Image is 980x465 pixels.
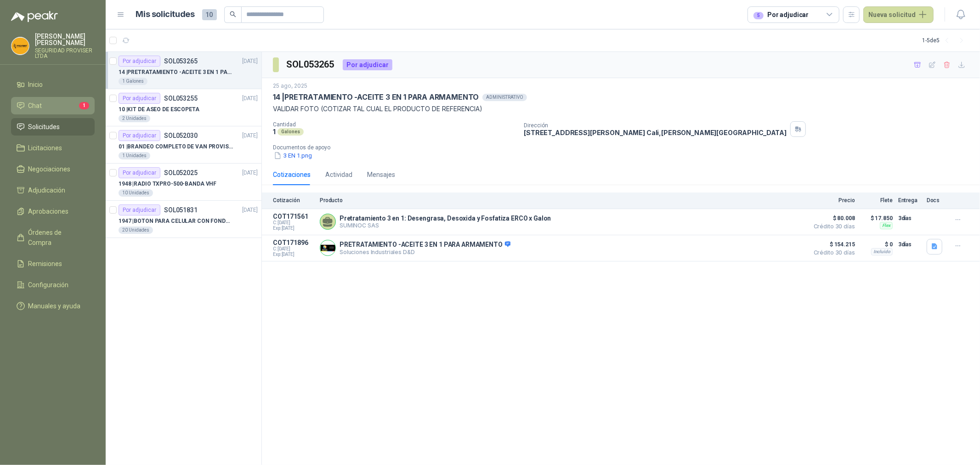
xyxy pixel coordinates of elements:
[28,227,86,248] span: Órdenes de Compra
[28,206,69,216] span: Aprobaciones
[28,280,69,290] span: Configuración
[325,170,352,180] div: Actividad
[861,197,893,204] p: Flete
[28,79,43,90] span: Inicio
[753,10,809,20] div: Por adjudicar
[273,151,313,160] button: 3 EN 1.png
[11,203,95,220] a: Aprobaciones
[119,130,160,141] div: Por adjudicar
[11,160,95,178] a: Negociaciones
[164,58,198,64] p: SOL053265
[106,164,261,201] a: Por adjudicarSOL052025[DATE] 1948 |RADIO TXPRO-500-BANDA VHF10 Unidades
[273,252,314,257] span: Exp: [DATE]
[35,33,95,46] p: [PERSON_NAME] [PERSON_NAME]
[340,222,551,229] p: SUMINOC SAS
[28,259,62,269] span: Remisiones
[119,227,153,234] div: 20 Unidades
[119,152,150,159] div: 1 Unidades
[202,9,217,20] span: 10
[273,226,314,231] span: Exp: [DATE]
[242,206,258,215] p: [DATE]
[11,139,95,157] a: Licitaciones
[273,82,307,91] p: 25 ago, 2025
[28,185,66,195] span: Adjudicación
[809,197,855,204] p: Precio
[273,121,516,128] p: Cantidad
[898,213,921,224] p: 3 días
[863,6,934,23] button: Nueva solicitud
[898,239,921,250] p: 3 días
[273,92,479,102] p: 14 | PRETRATAMIENTO -ACEITE 3 EN 1 PARA ARMAMENTO
[861,239,893,250] p: $ 0
[28,101,42,111] span: Chat
[35,48,95,59] p: SEGURIDAD PROVISER LTDA
[273,170,311,180] div: Cotizaciones
[106,89,261,126] a: Por adjudicarSOL053255[DATE] 10 |KIT DE ASEO DE ESCOPETA2 Unidades
[106,52,261,89] a: Por adjudicarSOL053265[DATE] 14 |PRETRATAMIENTO -ACEITE 3 EN 1 PARA ARMAMENTO1 Galones
[28,122,60,132] span: Solicitudes
[273,128,276,136] p: 1
[164,170,198,176] p: SOL052025
[119,56,160,67] div: Por adjudicar
[242,57,258,66] p: [DATE]
[273,239,314,246] p: COT171896
[278,128,304,136] div: Galones
[11,97,95,114] a: Chat1
[753,12,764,19] div: 5
[119,189,153,197] div: 10 Unidades
[340,241,510,249] p: PRETRATAMIENTO -ACEITE 3 EN 1 PARA ARMAMENTO
[119,105,199,114] p: 10 | KIT DE ASEO DE ESCOPETA
[106,126,261,164] a: Por adjudicarSOL052030[DATE] 01 |BRANDEO COMPLETO DE VAN PROVISER1 Unidades
[273,144,976,151] p: Documentos de apoyo
[230,11,236,17] span: search
[340,215,551,222] p: Pretratamiento 3 en 1: Desengrasa, Desoxida y Fosfatiza ERCO x Galon
[871,248,893,255] div: Incluido
[164,132,198,139] p: SOL052030
[809,213,855,224] span: $ 80.008
[164,95,198,102] p: SOL053255
[273,213,314,220] p: COT171561
[11,255,95,272] a: Remisiones
[11,276,95,294] a: Configuración
[340,249,510,255] p: Soluciones Industriales D&D
[11,181,95,199] a: Adjudicación
[320,240,335,255] img: Company Logo
[11,118,95,136] a: Solicitudes
[79,102,89,109] span: 1
[273,104,969,114] p: VALIDAR FOTO (COTIZAR TAL CUAL EL PRODUCTO DE REFERENCIA)
[524,129,787,136] p: [STREET_ADDRESS][PERSON_NAME] Cali , [PERSON_NAME][GEOGRAPHIC_DATA]
[11,11,58,22] img: Logo peakr
[28,143,62,153] span: Licitaciones
[273,197,314,204] p: Cotización
[343,59,392,70] div: Por adjudicar
[136,8,195,21] h1: Mis solicitudes
[880,222,893,229] div: Flex
[119,167,160,178] div: Por adjudicar
[273,246,314,252] span: C: [DATE]
[11,224,95,251] a: Órdenes de Compra
[898,197,921,204] p: Entrega
[119,204,160,215] div: Por adjudicar
[922,33,969,48] div: 1 - 5 de 5
[119,217,233,226] p: 1947 | BOTON PARA CELULAR CON FONDO AMARILLO
[809,224,855,229] span: Crédito 30 días
[28,301,81,311] span: Manuales y ayuda
[242,169,258,177] p: [DATE]
[106,201,261,238] a: Por adjudicarSOL051831[DATE] 1947 |BOTON PARA CELULAR CON FONDO AMARILLO20 Unidades
[164,207,198,213] p: SOL051831
[482,94,527,101] div: ADMINISTRATIVO
[28,164,71,174] span: Negociaciones
[367,170,395,180] div: Mensajes
[11,37,29,55] img: Company Logo
[119,78,147,85] div: 1 Galones
[119,68,233,77] p: 14 | PRETRATAMIENTO -ACEITE 3 EN 1 PARA ARMAMENTO
[861,213,893,224] p: $ 17.850
[524,122,787,129] p: Dirección
[11,297,95,315] a: Manuales y ayuda
[11,76,95,93] a: Inicio
[927,197,945,204] p: Docs
[809,239,855,250] span: $ 154.215
[242,131,258,140] p: [DATE]
[119,180,216,188] p: 1948 | RADIO TXPRO-500-BANDA VHF
[119,115,150,122] div: 2 Unidades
